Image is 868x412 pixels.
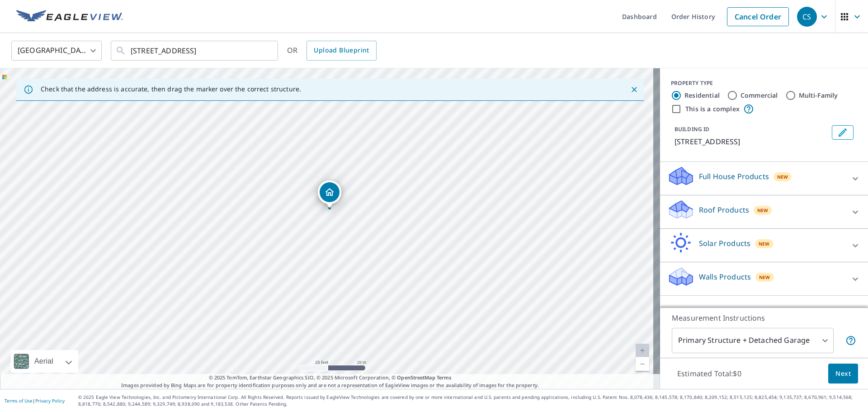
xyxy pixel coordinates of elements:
[667,166,861,191] div: Full House ProductsNew
[671,79,857,87] div: PROPERTY TYPE
[727,7,789,26] a: Cancel Order
[828,364,858,384] button: Next
[16,10,123,24] img: EV Logo
[314,45,369,56] span: Upload Blueprint
[675,136,828,147] p: [STREET_ADDRESS]
[672,328,834,353] div: Primary Structure + Detached Garage
[759,240,770,247] span: New
[287,41,377,61] div: OR
[5,398,65,403] p: |
[832,125,854,140] button: Edit building 1
[307,41,376,61] a: Upload Blueprint
[209,374,452,382] span: © 2025 TomTom, Earthstar Geographics SIO, © 2025 Microsoft Corporation, ©
[5,398,33,404] a: Terms of Use
[699,271,751,282] p: Walls Products
[797,7,817,27] div: CS
[835,368,851,379] span: Next
[397,374,435,381] a: OpenStreetMap
[32,350,56,373] div: Aerial
[741,91,778,100] label: Commercial
[675,125,709,133] p: BUILDING ID
[11,350,78,373] div: Aerial
[845,335,856,346] span: Your report will include the primary structure and a detached garage if one exists.
[699,171,769,182] p: Full House Products
[35,398,65,404] a: Privacy Policy
[437,374,452,381] a: Terms
[667,199,861,225] div: Roof ProductsNew
[11,38,102,63] div: [GEOGRAPHIC_DATA]
[777,173,788,180] span: New
[636,344,649,357] a: Current Level 20, Zoom In Disabled
[41,85,301,93] p: Check that the address is accurate, then drag the marker over the correct structure.
[318,180,341,208] div: Dropped pin, building 1, Residential property, 536 Mountain Pass Ln Knoxville, TN 37923
[636,357,649,371] a: Current Level 20, Zoom Out
[699,238,750,249] p: Solar Products
[670,364,749,384] p: Estimated Total: $0
[672,313,856,323] p: Measurement Instructions
[78,394,863,407] p: © 2025 Eagle View Technologies, Inc. and Pictometry International Corp. All Rights Reserved. Repo...
[699,204,749,215] p: Roof Products
[759,274,770,281] span: New
[131,38,259,63] input: Search by address or latitude-longitude
[667,232,861,258] div: Solar ProductsNew
[628,84,640,95] button: Close
[799,91,838,100] label: Multi-Family
[685,104,740,114] label: This is a complex
[684,91,720,100] label: Residential
[757,207,769,214] span: New
[667,266,861,292] div: Walls ProductsNew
